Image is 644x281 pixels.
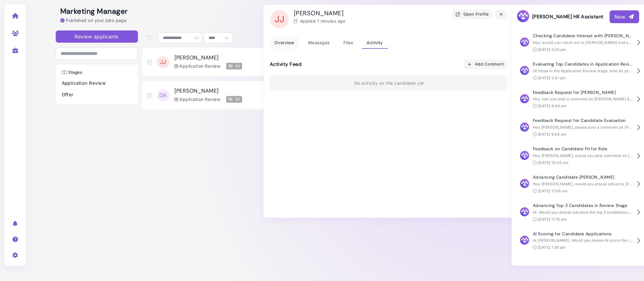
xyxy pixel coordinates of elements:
h3: [PERSON_NAME] HR Assistant [516,9,603,24]
div: Review applicants [75,33,118,40]
h4: Checking Candidate Interest with [PERSON_NAME] [533,33,633,38]
h3: [PERSON_NAME] [174,88,242,94]
button: Evaluating Top Candidates in Application Review Of those in the Application Review stage, who do ... [516,57,639,85]
h4: Advancing Candidate [PERSON_NAME] [533,175,633,180]
h4: Feedback on Candidate Fit for Role [533,146,633,151]
img: Megan Score [228,97,233,101]
h3: [PERSON_NAME] [174,55,242,61]
p: Offer [62,91,132,98]
button: Checking Candidate Interest with [PERSON_NAME] Hey, would you reach out to [PERSON_NAME] and see ... [516,29,639,57]
div: Application Review [174,63,220,69]
span: JJ [270,10,289,28]
div: Published on your jobs page [60,17,127,23]
time: [DATE] 10:02 am [538,160,568,165]
time: [DATE] 9:54 am [538,132,567,137]
div: Messages [304,37,334,49]
span: DA [157,89,169,101]
img: Megan Score [228,64,233,68]
div: Add Comment [467,61,504,68]
h4: Feedback Request for Candidate Evaluation [533,118,633,123]
p: Application Review [62,80,132,87]
h4: AI Scoring for Candidate Applications [533,231,633,237]
time: [DATE] 1:36 pm [538,245,566,250]
button: Review applicants [56,30,138,43]
h2: Marketing Manager [60,7,128,16]
button: Feedback on Candidate Fit for Role Hey [PERSON_NAME], would you post comment on [PERSON_NAME] sha... [516,142,639,170]
h4: Feedback Request for [PERSON_NAME] [533,90,633,95]
button: Advancing Candidate [PERSON_NAME] Hey [PERSON_NAME], would you please advance [PERSON_NAME]? [DAT... [516,170,639,198]
button: Add Comment [463,59,507,69]
time: [DATE] 3:41 pm [538,76,566,80]
time: [DATE] 9:48 am [538,104,567,108]
div: Overview [270,37,299,49]
time: Aug 20, 2025 [317,19,345,23]
h3: Stages [59,70,86,75]
h3: Activity Feed [270,61,301,67]
span: 30 [226,96,242,103]
div: Files [339,37,357,49]
h4: Evaluating Top Candidates in Application Review [533,62,633,67]
div: Applied [294,18,345,24]
time: [DATE] 3:25 pm [538,47,566,52]
button: Open Profile [452,9,492,19]
button: Feedback Request for Candidate Evaluation Hey [PERSON_NAME], please post a comment on [PERSON_NAM... [516,113,639,142]
button: Advancing Top 3 Candidates in Review Stage Hi. Would you please advance the top 3 candidates in t... [516,198,639,227]
div: New [614,13,634,20]
button: AI Scoring for Candidate Applications Hi [PERSON_NAME]. Would you please AI score the two candida... [516,227,639,255]
button: New [610,10,639,23]
time: [DATE] 11:15 am [538,217,567,222]
div: Application Review [174,96,220,102]
time: [DATE] 11:08 am [538,189,568,193]
div: Open Profile [456,11,489,18]
h1: [PERSON_NAME] [294,9,448,17]
span: 20 [226,63,242,69]
button: Feedback Request for [PERSON_NAME] Hey, can you post a comment on [PERSON_NAME] Applicant sharing... [516,85,639,114]
span: JJ [157,56,169,68]
div: Activity [362,37,388,49]
h4: Advancing Top 3 Candidates in Review Stage [533,203,633,208]
div: No activity on this candidate yet. [270,75,507,91]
